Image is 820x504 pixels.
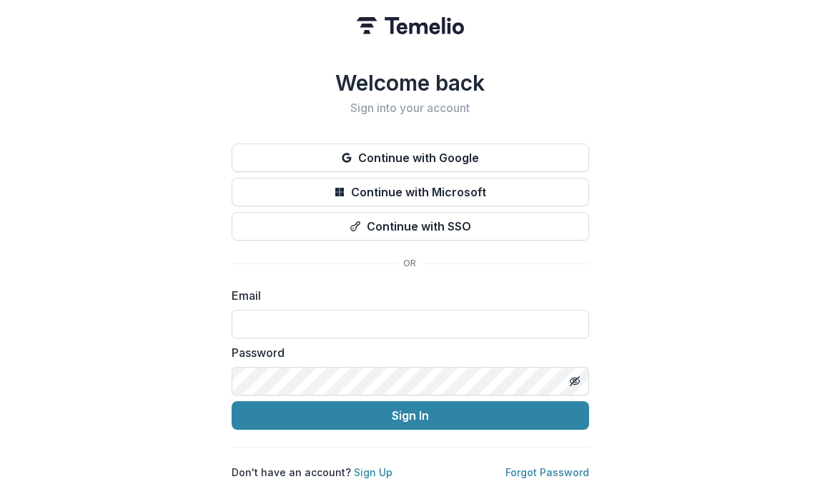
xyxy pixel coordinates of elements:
a: Sign Up [354,466,392,478]
button: Continue with Microsoft [232,178,589,206]
button: Sign In [232,401,589,430]
label: Email [232,287,581,304]
p: Don't have an account? [232,465,392,480]
h2: Sign into your account [232,101,589,115]
label: Password [232,344,581,361]
a: Forgot Password [505,466,589,478]
button: Continue with SSO [232,212,589,241]
button: Toggle password visibility [563,370,586,393]
button: Continue with Google [232,143,589,172]
img: Temelio [357,17,464,34]
h1: Welcome back [232,70,589,96]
